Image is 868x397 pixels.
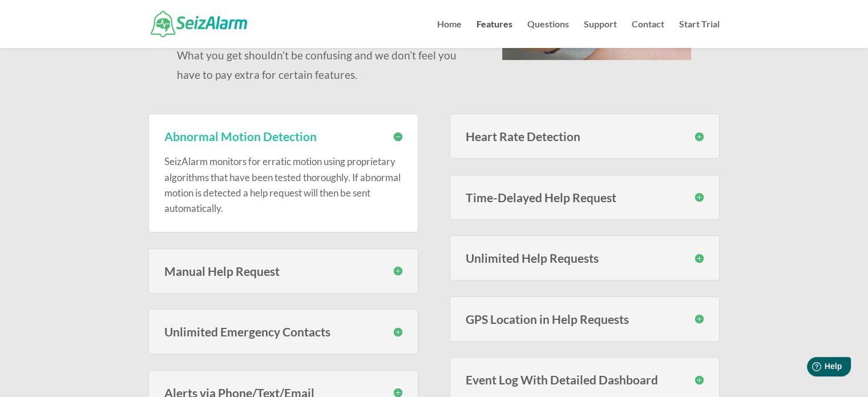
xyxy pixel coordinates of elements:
[151,11,247,37] img: SeizAlarm
[466,374,704,386] h3: Event Log With Detailed Dashboard
[164,130,402,142] h3: Abnormal Motion Detection
[164,326,402,338] h3: Unlimited Emergency Contacts
[527,20,569,48] a: Questions
[766,352,855,384] iframe: Help widget launcher
[466,313,704,325] h3: GPS Location in Help Requests
[477,20,512,48] a: Features
[466,252,704,264] h3: Unlimited Help Requests
[466,191,704,203] h3: Time-Delayed Help Request
[679,20,720,48] a: Start Trial
[466,130,704,142] h3: Heart Rate Detection
[632,20,664,48] a: Contact
[164,265,402,277] h3: Manual Help Request
[164,154,402,216] p: SeizAlarm monitors for erratic motion using proprietary algorithms that have been tested thorough...
[584,20,617,48] a: Support
[437,20,462,48] a: Home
